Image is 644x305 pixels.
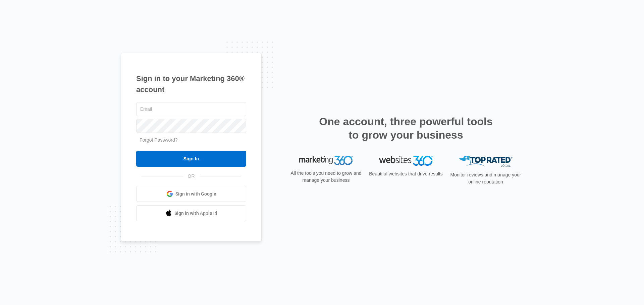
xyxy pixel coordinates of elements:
[136,102,246,116] input: Email
[136,151,246,167] input: Sign In
[183,173,200,180] span: OR
[174,210,217,217] span: Sign in with Apple Id
[136,205,246,221] a: Sign in with Apple Id
[175,190,216,198] span: Sign in with Google
[317,115,495,142] h2: One account, three powerful tools to grow your business
[368,170,443,177] p: Beautiful websites that drive results
[379,156,433,165] img: Websites 360
[288,170,364,184] p: All the tools you need to grow and manage your business
[136,186,246,202] a: Sign in with Google
[448,171,523,185] p: Monitor reviews and manage your online reputation
[140,137,178,143] a: Forgot Password?
[136,73,246,95] h1: Sign in to your Marketing 360® account
[299,156,353,165] img: Marketing 360
[459,156,513,167] img: Top Rated Local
